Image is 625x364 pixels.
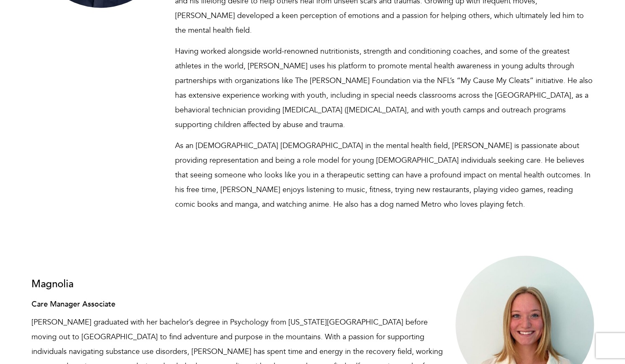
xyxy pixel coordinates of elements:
[31,300,450,309] h4: Care Manager Associate
[175,44,594,132] p: Having worked alongside world-renowned nutritionists, strength and conditioning coaches, and some...
[175,138,594,212] p: As an [DEMOGRAPHIC_DATA] [DEMOGRAPHIC_DATA] in the mental health field, [PERSON_NAME] is passiona...
[31,279,450,290] h3: Magnolia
